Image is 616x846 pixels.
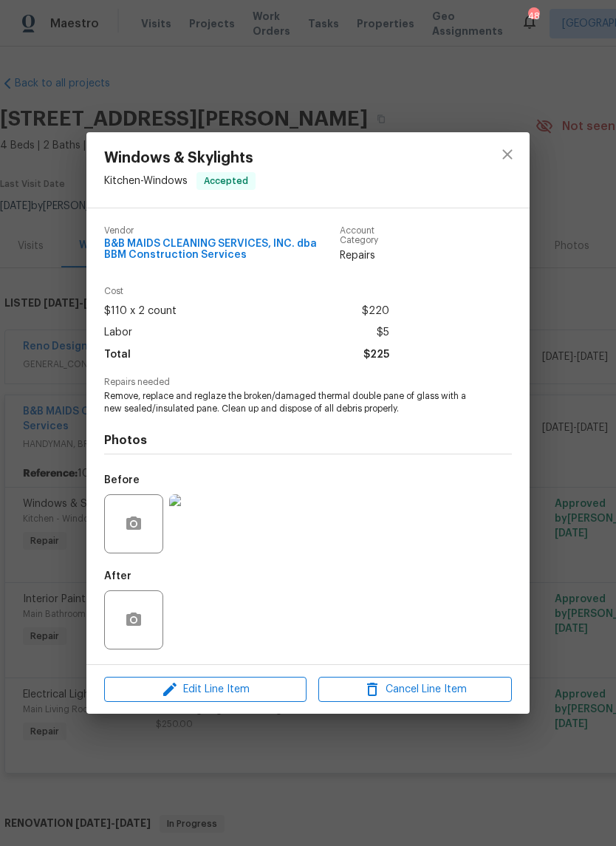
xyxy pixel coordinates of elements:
[377,322,389,344] span: $5
[104,571,131,581] h5: After
[109,680,302,699] span: Edit Line Item
[490,137,525,172] button: close
[104,677,307,703] button: Edit Line Item
[104,322,132,344] span: Labor
[104,433,512,448] h4: Photos
[104,390,471,415] span: Remove, replace and reglaze the broken/damaged thermal double pane of glass with a new sealed/ins...
[104,176,188,186] span: Kitchen - Windows
[340,226,389,245] span: Account Category
[104,239,340,261] span: B&B MAIDS CLEANING SERVICES, INC. dba BBM Construction Services
[104,378,512,387] span: Repairs needed
[340,248,389,263] span: Repairs
[528,9,538,24] div: 48
[362,301,389,322] span: $220
[104,287,389,296] span: Cost
[104,226,340,236] span: Vendor
[104,344,131,366] span: Total
[104,475,140,485] h5: Before
[198,174,254,188] span: Accepted
[323,680,507,699] span: Cancel Line Item
[363,344,389,366] span: $225
[104,301,177,322] span: $110 x 2 count
[318,677,512,703] button: Cancel Line Item
[104,150,256,166] span: Windows & Skylights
